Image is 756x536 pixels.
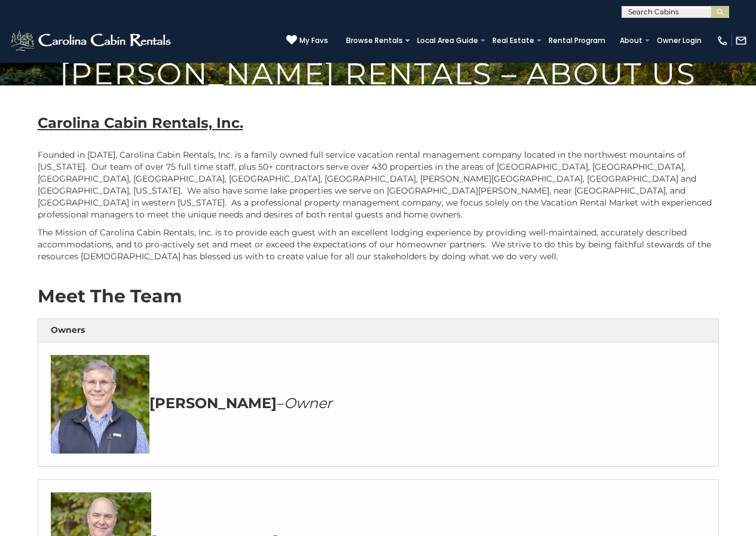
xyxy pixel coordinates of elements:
[486,32,540,49] a: Real Estate
[411,32,484,49] a: Local Area Guide
[51,324,85,335] strong: Owners
[38,226,719,262] p: The Mission of Carolina Cabin Rentals, Inc. is to provide each guest with an excellent lodging ex...
[284,394,332,412] em: Owner
[51,355,706,454] h3: –
[149,394,277,412] strong: [PERSON_NAME]
[651,32,708,49] a: Owner Login
[38,114,243,131] b: Carolina Cabin Rentals, Inc.
[543,32,611,49] a: Rental Program
[735,35,747,47] img: mail-regular-white.png
[38,149,719,220] p: Founded in [DATE], Carolina Cabin Rentals, Inc. is a family owned full service vacation rental ma...
[38,285,182,307] strong: Meet The Team
[340,32,409,49] a: Browse Rentals
[614,32,648,49] a: About
[299,35,328,46] span: My Favs
[9,29,175,53] img: White-1-2.png
[286,35,328,47] a: My Favs
[717,35,729,47] img: phone-regular-white.png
